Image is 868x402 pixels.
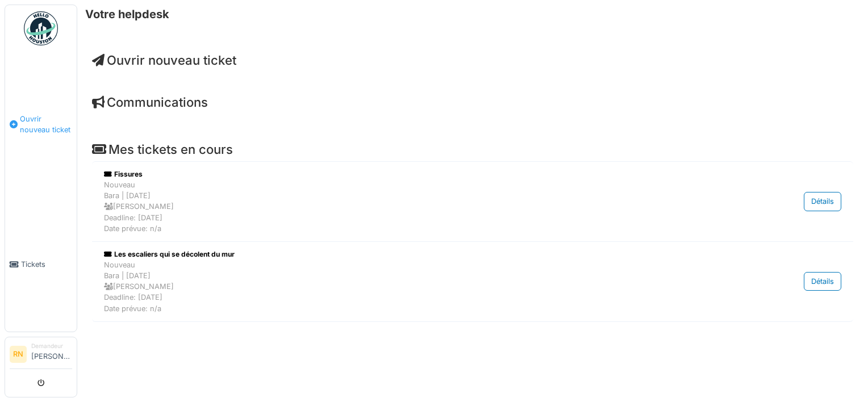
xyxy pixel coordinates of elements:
[92,95,853,110] h4: Communications
[104,169,724,179] div: Fissures
[104,179,724,234] div: Nouveau Bara | [DATE] [PERSON_NAME] Deadline: [DATE] Date prévue: n/a
[92,142,853,157] h4: Mes tickets en cours
[31,342,72,366] li: [PERSON_NAME]
[10,346,27,363] li: RN
[21,259,72,270] span: Tickets
[5,197,77,332] a: Tickets
[20,114,72,135] span: Ouvrir nouveau ticket
[85,7,169,21] h6: Votre helpdesk
[101,166,844,237] a: Fissures NouveauBara | [DATE] [PERSON_NAME]Deadline: [DATE]Date prévue: n/a Détails
[31,342,72,350] div: Demandeur
[804,192,841,211] div: Détails
[804,272,841,291] div: Détails
[104,259,724,314] div: Nouveau Bara | [DATE] [PERSON_NAME] Deadline: [DATE] Date prévue: n/a
[104,249,724,259] div: Les escaliers qui se décolent du mur
[24,11,58,45] img: Badge_color-CXgf-gQk.svg
[92,53,236,68] a: Ouvrir nouveau ticket
[101,246,844,317] a: Les escaliers qui se décolent du mur NouveauBara | [DATE] [PERSON_NAME]Deadline: [DATE]Date prévu...
[5,52,77,197] a: Ouvrir nouveau ticket
[10,342,72,369] a: RN Demandeur[PERSON_NAME]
